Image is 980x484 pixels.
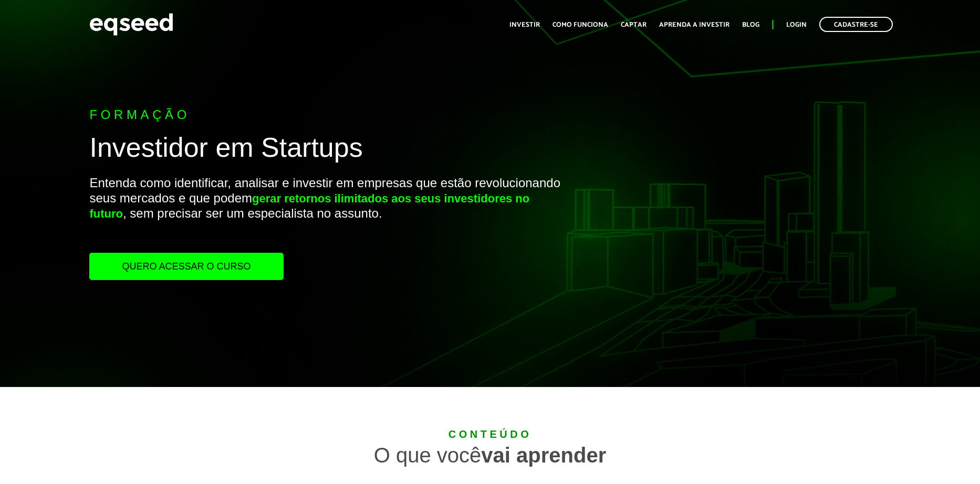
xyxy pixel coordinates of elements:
a: Login [786,21,807,28]
a: Como funciona [552,21,608,28]
strong: gerar retornos ilimitados aos seus investidores no futuro [89,192,529,220]
h1: Investidor em Startups [89,133,564,168]
img: EqSeed [89,10,173,38]
a: Cadastre-se [819,17,893,32]
div: Conteúdo [171,429,809,439]
a: Captar [621,21,647,28]
p: Formação [89,107,564,123]
strong: vai aprender [481,444,606,467]
a: Aprenda a investir [659,21,729,28]
p: Entenda como identificar, analisar e investir em empresas que estão revolucionando seus mercados ... [89,176,564,252]
a: Blog [742,21,759,28]
a: Investir [509,21,540,28]
div: O que você [171,445,809,466]
a: Quero acessar o curso [89,253,283,280]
